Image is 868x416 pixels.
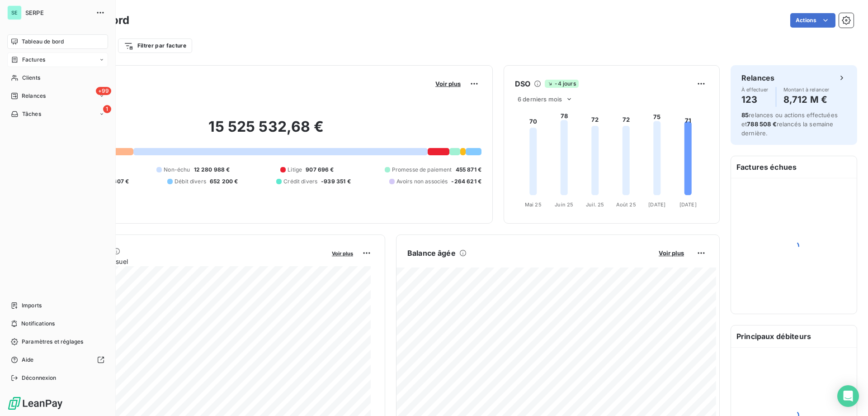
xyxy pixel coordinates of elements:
[518,96,562,103] span: 6 derniers mois
[194,166,230,174] span: 12 280 988 €
[741,92,769,107] h4: 123
[51,257,325,266] span: Chiffre d'affaires mensuel
[741,111,749,119] span: 85
[783,92,830,107] h4: 8,712 M €
[21,320,55,328] span: Notifications
[741,87,769,92] span: À effectuer
[656,249,687,257] button: Voir plus
[396,177,448,186] span: Avoirs non associés
[451,177,481,186] span: -264 621 €
[392,166,452,174] span: Promesse de paiement
[7,353,108,367] a: Aide
[22,74,40,82] span: Clients
[7,396,63,411] img: Logo LeanPay
[731,156,857,178] h6: Factures échues
[731,325,857,347] h6: Principaux débiteurs
[96,87,111,95] span: +99
[51,118,481,145] h2: 15 525 532,68 €
[306,166,334,174] span: 907 696 €
[545,80,578,88] span: -4 jours
[22,338,83,346] span: Paramètres et réglages
[22,56,45,64] span: Factures
[22,356,34,364] span: Aide
[648,201,665,208] tspan: [DATE]
[288,166,302,174] span: Litige
[164,166,190,174] span: Non-échu
[22,38,64,46] span: Tableau de bord
[616,201,636,208] tspan: Août 25
[555,201,573,208] tspan: Juin 25
[741,111,838,137] span: relances ou actions effectuées et relancés la semaine dernière.
[679,201,697,208] tspan: [DATE]
[515,78,530,89] h6: DSO
[22,301,42,310] span: Imports
[456,166,481,174] span: 455 871 €
[283,177,317,186] span: Crédit divers
[783,87,830,92] span: Montant à relancer
[586,201,604,208] tspan: Juil. 25
[22,374,57,382] span: Déconnexion
[790,13,835,28] button: Actions
[175,177,206,186] span: Débit divers
[741,72,774,83] h6: Relances
[103,105,111,113] span: 1
[659,249,684,257] span: Voir plus
[329,249,356,257] button: Voir plus
[22,110,41,118] span: Tâches
[22,92,46,100] span: Relances
[332,250,353,257] span: Voir plus
[407,248,456,258] h6: Balance âgée
[747,120,776,128] span: 788 508 €
[525,201,542,208] tspan: Mai 25
[118,38,192,53] button: Filtrer par facture
[837,385,859,407] div: Open Intercom Messenger
[433,80,463,88] button: Voir plus
[321,177,351,186] span: -939 351 €
[25,9,90,16] span: SERPE
[435,80,461,87] span: Voir plus
[210,177,238,186] span: 652 200 €
[7,5,22,20] div: SE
